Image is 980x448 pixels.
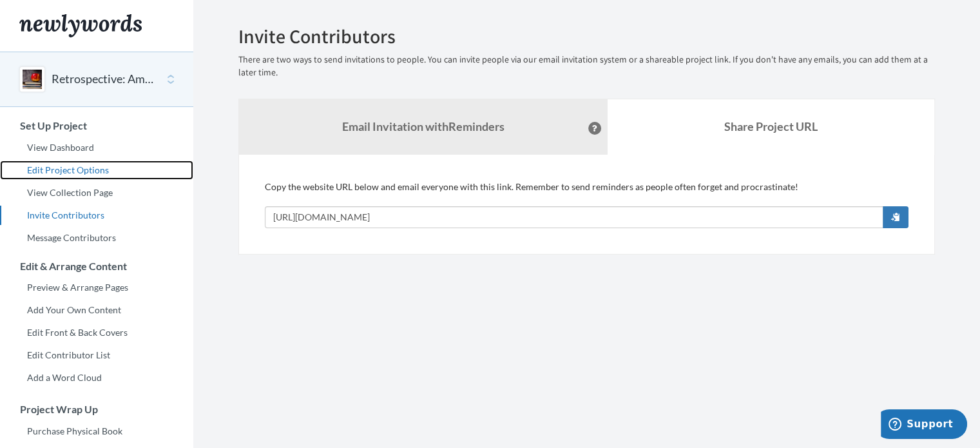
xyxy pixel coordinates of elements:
[52,71,156,88] button: Retrospective: Amsterdam Study Abroad
[19,14,142,37] img: Newlywords logo
[342,119,504,133] strong: Email Invitation with Reminders
[881,409,967,442] iframe: Opens a widget where you can chat to one of our agents
[238,54,935,79] p: There are two ways to send invitations to people. You can invite people via our email invitation ...
[238,26,935,47] h2: Invite Contributors
[1,404,193,415] h3: Project Wrap Up
[724,119,818,133] b: Share Project URL
[265,180,908,228] div: Copy the website URL below and email everyone with this link. Remember to send reminders as peopl...
[1,260,193,272] h3: Edit & Arrange Content
[1,120,193,131] h3: Set Up Project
